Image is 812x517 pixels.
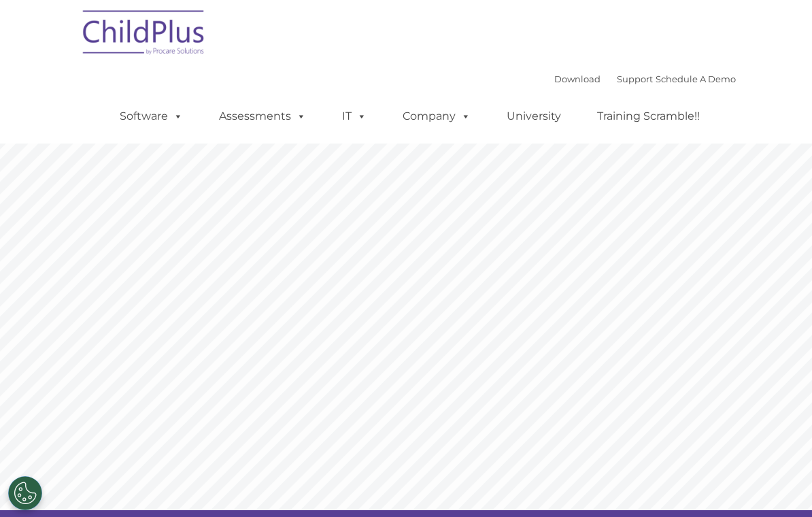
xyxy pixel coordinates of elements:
a: IT [328,103,380,130]
a: Download [554,73,600,84]
a: Schedule A Demo [656,73,736,84]
a: Training Scramble!! [583,103,713,130]
a: Assessments [205,103,320,130]
a: Company [389,103,484,130]
button: Cookies Settings [8,476,42,510]
font: | [554,73,736,84]
img: ChildPlus by Procare Solutions [76,1,212,69]
a: Support [617,73,653,84]
a: University [493,103,575,130]
a: Software [106,103,197,130]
